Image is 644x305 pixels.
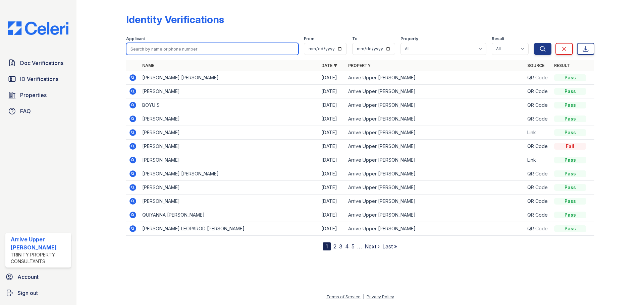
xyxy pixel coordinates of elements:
[3,21,74,35] img: CE_Logo_Blue-a8612792a0a2168367f1c8372b55b34899dd931a85d93a1a3d3e32e68fde9ad4.png
[345,85,525,98] td: Arrive Upper [PERSON_NAME]
[345,153,525,167] td: Arrive Upper [PERSON_NAME]
[345,222,525,236] td: Arrive Upper [PERSON_NAME]
[345,167,525,181] td: Arrive Upper [PERSON_NAME]
[525,85,551,98] td: QR Code
[140,98,319,112] td: BOYU SI
[142,63,154,68] a: Name
[527,63,544,68] a: Source
[525,167,551,181] td: QR Code
[140,153,319,167] td: [PERSON_NAME]
[525,181,551,195] td: QR Code
[339,243,342,250] a: 3
[345,181,525,195] td: Arrive Upper [PERSON_NAME]
[554,129,586,136] div: Pass
[525,71,551,85] td: QR Code
[352,243,355,250] a: 5
[20,107,31,115] span: FAQ
[319,153,345,167] td: [DATE]
[554,88,586,95] div: Pass
[140,195,319,208] td: [PERSON_NAME]
[319,195,345,208] td: [DATE]
[5,88,71,102] a: Properties
[140,222,319,236] td: [PERSON_NAME] LEOPAROD [PERSON_NAME]
[554,225,586,232] div: Pass
[554,74,586,81] div: Pass
[554,143,586,150] div: Fail
[11,251,68,265] div: Trinity Property Consultants
[554,212,586,218] div: Pass
[365,243,380,250] a: Next ›
[554,102,586,108] div: Pass
[345,112,525,126] td: Arrive Upper [PERSON_NAME]
[3,286,74,300] a: Sign out
[319,85,345,98] td: [DATE]
[525,153,551,167] td: Link
[525,98,551,112] td: QR Code
[140,208,319,222] td: QUIYANNA [PERSON_NAME]
[345,208,525,222] td: Arrive Upper [PERSON_NAME]
[20,59,63,67] span: Doc Verifications
[400,36,418,42] label: Property
[319,140,345,153] td: [DATE]
[319,98,345,112] td: [DATE]
[5,72,71,86] a: ID Verifications
[345,140,525,153] td: Arrive Upper [PERSON_NAME]
[20,91,47,99] span: Properties
[363,294,364,299] div: |
[319,112,345,126] td: [DATE]
[319,126,345,140] td: [DATE]
[319,181,345,195] td: [DATE]
[525,195,551,208] td: QR Code
[20,75,58,83] span: ID Verifications
[333,243,336,250] a: 2
[319,222,345,236] td: [DATE]
[554,184,586,191] div: Pass
[319,167,345,181] td: [DATE]
[11,235,68,251] div: Arrive Upper [PERSON_NAME]
[323,242,331,250] div: 1
[140,126,319,140] td: [PERSON_NAME]
[367,294,394,299] a: Privacy Policy
[5,104,71,118] a: FAQ
[319,71,345,85] td: [DATE]
[492,36,504,42] label: Result
[17,273,39,281] span: Account
[357,242,362,250] span: …
[326,294,361,299] a: Terms of Service
[352,36,358,42] label: To
[554,63,570,68] a: Result
[345,243,349,250] a: 4
[345,126,525,140] td: Arrive Upper [PERSON_NAME]
[554,170,586,177] div: Pass
[525,112,551,126] td: QR Code
[140,167,319,181] td: [PERSON_NAME] [PERSON_NAME]
[126,43,299,55] input: Search by name or phone number
[382,243,397,250] a: Last »
[525,126,551,140] td: Link
[321,63,337,68] a: Date ▼
[345,71,525,85] td: Arrive Upper [PERSON_NAME]
[345,98,525,112] td: Arrive Upper [PERSON_NAME]
[525,208,551,222] td: QR Code
[525,140,551,153] td: QR Code
[348,63,371,68] a: Property
[140,181,319,195] td: [PERSON_NAME]
[140,112,319,126] td: [PERSON_NAME]
[345,195,525,208] td: Arrive Upper [PERSON_NAME]
[525,222,551,236] td: QR Code
[554,198,586,205] div: Pass
[126,36,145,42] label: Applicant
[554,116,586,122] div: Pass
[554,157,586,163] div: Pass
[140,71,319,85] td: [PERSON_NAME] [PERSON_NAME]
[319,208,345,222] td: [DATE]
[140,85,319,98] td: [PERSON_NAME]
[5,56,71,70] a: Doc Verifications
[126,13,224,25] div: Identity Verifications
[304,36,314,42] label: From
[140,140,319,153] td: [PERSON_NAME]
[17,289,38,297] span: Sign out
[3,270,74,284] a: Account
